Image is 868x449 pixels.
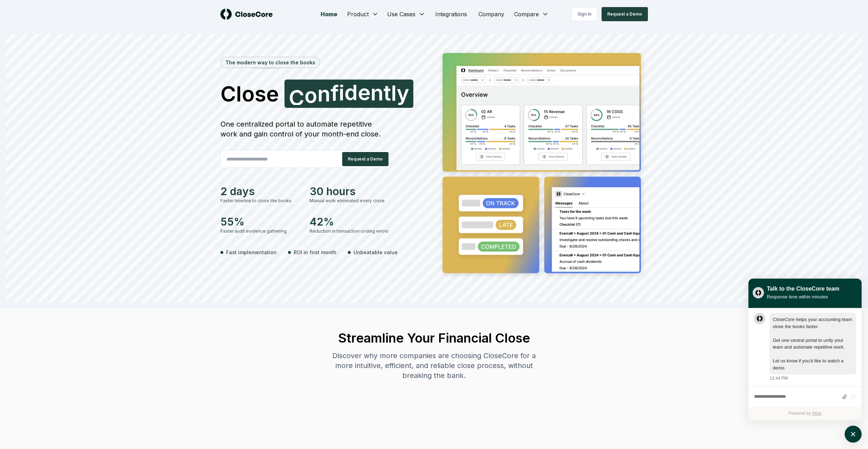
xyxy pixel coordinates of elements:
img: logo [220,8,273,20]
span: Unbeatable value [353,249,398,256]
button: Request a Demo [342,152,389,166]
div: atlas-composer [754,390,856,403]
div: Powered by [748,407,862,420]
span: Fast implementation [226,249,277,256]
h2: Streamline Your Financial Close [326,331,542,345]
span: n [317,83,330,104]
div: Faster audit evidence gathering [220,228,301,234]
span: C [288,87,304,108]
div: 42% [310,215,390,228]
a: Integrations [430,7,473,21]
span: Product [347,10,369,18]
div: The modern way to close the books [221,57,320,68]
div: atlas-message [754,313,856,381]
div: Discover why more companies are choosing CloseCore for a more intuitive, efficient, and reliable ... [326,351,542,380]
span: Close [220,83,279,104]
div: Faster timeline to close the books [220,198,301,204]
span: l [391,82,397,104]
span: Use Cases [387,10,415,18]
span: n [370,82,384,103]
div: atlas-message-author-avatar [754,313,765,324]
img: yblje5SQxOoZuw2TcITt_icon.png [753,287,764,298]
span: i [339,82,344,103]
span: ROI in first month [294,249,337,256]
a: Company [473,7,510,21]
button: Compare [510,7,553,21]
span: y [397,82,409,104]
button: Product [343,7,383,21]
span: t [384,82,391,103]
div: atlas-message-bubble [770,313,856,374]
button: Attach files by clicking or dropping files here [842,394,847,400]
a: Sign in [571,7,597,21]
div: 2 days [220,185,301,198]
a: Atlas [812,411,822,416]
span: e [358,82,370,103]
span: o [304,84,317,106]
button: Use Cases [383,7,430,21]
div: One centralized portal to automate repetitive work and gain control of your month-end close. [220,119,390,139]
img: Jumbotron [437,48,648,281]
span: Compare [514,10,539,18]
div: Response time within minutes [767,293,839,301]
div: Tuesday, September 16, 12:44 PM [770,313,856,381]
a: Home [315,7,343,21]
span: d [344,82,358,103]
span: f [330,82,339,104]
div: atlas-window [748,279,862,420]
div: 12:44 PM [770,375,788,381]
div: 55% [220,215,301,228]
div: atlas-ticket [748,308,862,420]
button: Request a Demo [602,7,648,21]
div: 30 hours [310,185,390,198]
div: Reduction in transaction coding errors [310,228,390,234]
div: Manual work eliminated every close [310,198,390,204]
div: atlas-message-text [773,316,853,371]
button: atlas-launcher [845,426,862,443]
div: Talk to the CloseCore team [767,285,839,293]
